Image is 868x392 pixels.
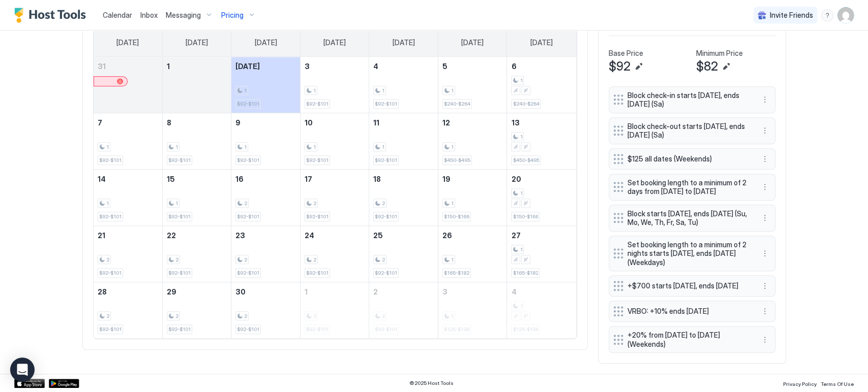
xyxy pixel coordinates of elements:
span: Invite Friends [770,11,813,20]
span: 11 [373,118,379,127]
td: September 12, 2025 [438,113,507,169]
span: $92-$101 [168,157,191,164]
span: [DATE] [323,38,346,47]
span: 4 [373,62,378,71]
button: More options [759,334,771,346]
td: September 15, 2025 [162,169,231,225]
span: $92-$101 [99,326,122,333]
a: Host Tools Logo [14,8,91,23]
span: $92-$101 [237,101,259,107]
span: [DATE] [461,38,484,47]
a: September 15, 2025 [163,170,231,188]
td: October 4, 2025 [507,282,576,338]
span: 10 [305,118,313,127]
div: menu [759,124,771,137]
span: 26 [442,231,452,240]
div: menu [759,334,771,346]
a: September 30, 2025 [231,282,300,301]
a: Wednesday [313,29,356,56]
td: September 10, 2025 [300,113,369,169]
td: September 5, 2025 [438,57,507,113]
span: Inbox [140,11,158,19]
span: 2 [244,313,247,319]
a: September 8, 2025 [163,113,231,132]
a: September 16, 2025 [231,170,300,188]
td: September 7, 2025 [94,113,163,169]
span: $92-$101 [375,157,397,164]
td: September 9, 2025 [231,113,301,169]
span: 1 [451,200,454,207]
td: September 6, 2025 [507,57,576,113]
button: More options [759,93,771,106]
button: More options [759,280,771,292]
span: 9 [235,118,241,127]
a: September 28, 2025 [94,282,162,301]
span: 2 [175,256,178,263]
a: October 4, 2025 [507,282,576,301]
td: September 20, 2025 [507,169,576,225]
td: September 4, 2025 [369,57,438,113]
button: More options [759,124,771,137]
a: September 23, 2025 [231,226,300,245]
span: 13 [511,118,519,127]
span: 2 [373,287,378,296]
div: User profile [837,7,854,23]
a: Calendar [103,10,132,20]
a: September 7, 2025 [94,113,162,132]
span: 19 [442,175,451,183]
div: menu [759,305,771,317]
span: [DATE] [235,62,260,71]
td: August 31, 2025 [94,57,163,113]
button: Edit [720,60,732,73]
td: September 28, 2025 [94,282,163,338]
span: $92-$101 [375,101,397,107]
span: $150-$166 [513,213,538,220]
span: 7 [98,118,102,127]
span: 5 [442,62,447,71]
a: September 3, 2025 [301,57,369,76]
div: Open Intercom Messenger [10,357,35,382]
td: September 1, 2025 [162,57,231,113]
a: September 9, 2025 [231,113,300,132]
div: menu [759,181,771,193]
span: $92-$101 [99,270,122,276]
span: 1 [382,144,384,150]
a: Inbox [140,10,158,20]
span: $92-$101 [306,270,328,276]
span: 3 [305,62,310,71]
span: 23 [235,231,245,240]
span: 1 [175,200,178,207]
span: 21 [98,231,105,240]
span: 2 [106,313,109,319]
td: September 25, 2025 [369,225,438,282]
td: September 26, 2025 [438,225,507,282]
a: September 24, 2025 [301,226,369,245]
td: September 14, 2025 [94,169,163,225]
span: 1 [244,144,247,150]
span: $92-$101 [306,101,328,107]
a: September 13, 2025 [507,113,576,132]
span: $92-$101 [99,157,122,164]
td: September 21, 2025 [94,225,163,282]
a: September 18, 2025 [369,170,438,188]
span: 1 [451,87,454,94]
a: September 6, 2025 [507,57,576,76]
a: September 2, 2025 [231,57,300,76]
span: 1 [520,246,522,253]
a: September 20, 2025 [507,170,576,188]
span: Pricing [221,11,244,20]
span: 1 [382,87,384,94]
a: September 29, 2025 [163,282,231,301]
span: $450-$495 [444,157,470,164]
span: 14 [98,175,106,183]
div: menu [759,247,771,259]
a: September 4, 2025 [369,57,438,76]
span: 3 [442,287,447,296]
span: 1 [520,134,522,140]
span: 1 [244,87,247,94]
a: October 1, 2025 [301,282,369,301]
span: 1 [175,144,178,150]
span: $92-$101 [375,270,397,276]
td: September 30, 2025 [231,282,301,338]
span: 2 [382,200,385,207]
